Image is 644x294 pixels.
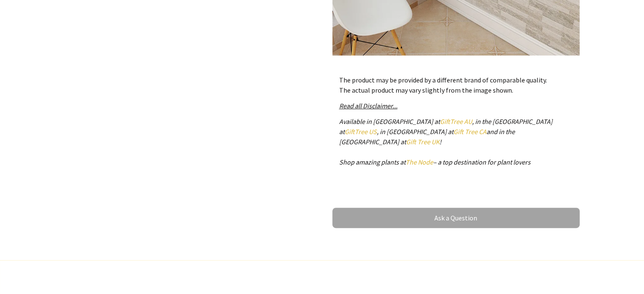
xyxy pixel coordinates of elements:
p: The product may be provided by a different brand of comparable quality. The actual product may va... [339,75,573,95]
a: GiftTree AU [440,117,472,126]
a: The Node [406,158,433,166]
a: Gift Tree CA [453,127,486,136]
a: GiftTree US [345,127,377,136]
a: Read all Disclaimer... [339,102,398,110]
a: Ask a Question [332,208,580,228]
a: Gift Tree UK [406,137,439,146]
em: Available in [GEOGRAPHIC_DATA] at , in the [GEOGRAPHIC_DATA] at , in [GEOGRAPHIC_DATA] at and in ... [339,117,553,166]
